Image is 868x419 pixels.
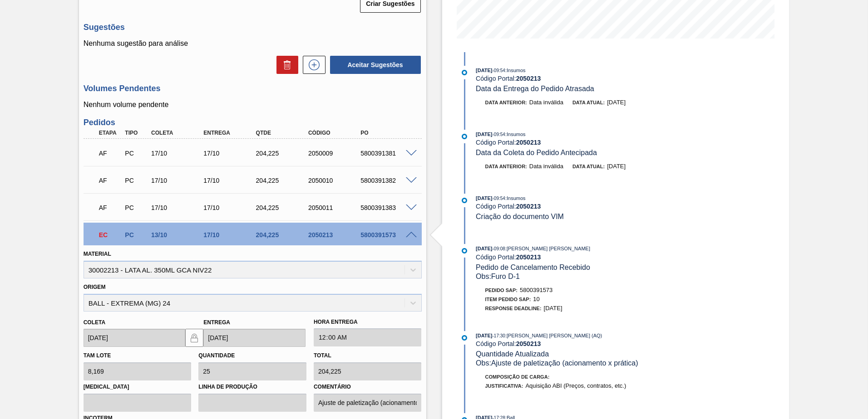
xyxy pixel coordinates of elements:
img: atual [462,335,467,341]
span: - 09:54 [493,196,505,201]
span: Data anterior: [485,100,527,105]
div: Excluir Sugestões [272,56,298,74]
span: [DATE] [476,132,492,137]
img: atual [462,198,467,203]
span: Pedido SAP: [485,287,518,293]
label: Tam lote [84,352,111,359]
div: 5800391383 [358,204,417,211]
img: atual [462,248,467,253]
div: Aguardando Faturamento [97,198,124,218]
span: Composição de Carga : [485,374,550,380]
div: Código Portal: [476,203,691,210]
span: Data inválida [529,163,563,170]
span: [DATE] [476,333,492,338]
div: 17/10/2025 [149,204,207,211]
div: 2050213 [306,231,365,239]
div: Código Portal: [476,340,691,347]
span: - 09:54 [493,68,505,73]
span: Quantidade Atualizada [476,350,549,358]
button: locked [185,329,203,347]
span: Obs: Furo D-1 [476,273,520,280]
div: Pedido de Compra [123,231,150,239]
input: dd/mm/yyyy [84,329,186,347]
div: Código [306,130,365,136]
span: : [PERSON_NAME] [PERSON_NAME] [505,246,590,251]
h3: Pedidos [84,118,422,127]
div: 17/10/2025 [149,150,207,157]
div: 204,225 [254,231,312,239]
label: Total [314,352,331,359]
span: - 09:54 [493,132,505,137]
img: atual [462,134,467,139]
span: 5800391573 [520,287,552,293]
p: Nenhuma sugestão para análise [84,39,422,48]
label: Quantidade [198,352,235,359]
span: Data anterior: [485,164,527,169]
span: [DATE] [476,246,492,251]
span: [DATE] [607,163,626,170]
div: 204,225 [254,150,312,157]
div: Código Portal: [476,75,691,82]
label: [MEDICAL_DATA] [84,380,192,394]
strong: 2050213 [516,253,541,261]
div: Tipo [123,130,150,136]
p: AF [99,150,122,157]
label: Coleta [84,319,105,326]
strong: 2050213 [516,203,541,210]
div: Pedido de Compra [123,204,150,211]
div: Aguardando Faturamento [97,143,124,163]
span: Data inválida [529,99,563,106]
label: Origem [84,284,106,290]
span: : Insumos [505,132,526,137]
div: 17/10/2025 [149,177,207,184]
span: : Insumos [505,68,526,73]
div: Código Portal: [476,253,691,261]
span: [DATE] [544,305,562,312]
span: 10 [533,296,539,302]
span: : [PERSON_NAME] [PERSON_NAME] (AQ) [505,333,602,338]
p: EC [99,231,122,239]
strong: 2050213 [516,75,541,82]
div: Coleta [149,130,207,136]
button: Aceitar Sugestões [330,56,421,74]
div: 5800391381 [358,150,417,157]
label: Hora Entrega [314,316,422,329]
div: Aguardando Faturamento [97,171,124,190]
span: - 09:08 [493,246,505,251]
span: [DATE] [476,195,492,201]
span: Data da Coleta do Pedido Antecipada [476,149,597,156]
img: locked [189,332,200,343]
div: PO [358,130,417,136]
label: Comentário [314,380,422,394]
span: Obs: Ajuste de paletização (acionamento x prática) [476,359,638,367]
p: Nenhum volume pendente [84,101,422,109]
div: 13/10/2025 [149,231,207,239]
span: Data atual: [572,100,605,105]
span: Pedido de Cancelamento Recebido [476,263,590,271]
div: 17/10/2025 [201,177,260,184]
p: AF [99,177,122,184]
div: Qtde [254,130,312,136]
div: 2050010 [306,177,365,184]
strong: 2050213 [516,139,541,146]
span: Data atual: [572,164,605,169]
div: Em Cancelamento [97,225,124,245]
div: 204,225 [254,204,312,211]
p: AF [99,204,122,211]
span: : Insumos [505,195,526,201]
div: Nova sugestão [298,56,325,74]
h3: Sugestões [84,23,422,32]
span: Item pedido SAP: [485,297,531,302]
img: atual [462,70,467,75]
div: Código Portal: [476,139,691,146]
div: 17/10/2025 [201,231,260,239]
div: 204,225 [254,177,312,184]
div: 17/10/2025 [201,204,260,211]
div: Pedido de Compra [123,150,150,157]
span: [DATE] [476,68,492,73]
span: Aquisição ABI (Preços, contratos, etc.) [525,382,626,389]
span: [DATE] [607,99,626,106]
div: Etapa [97,130,124,136]
span: - 17:30 [493,333,505,338]
div: Entrega [201,130,260,136]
